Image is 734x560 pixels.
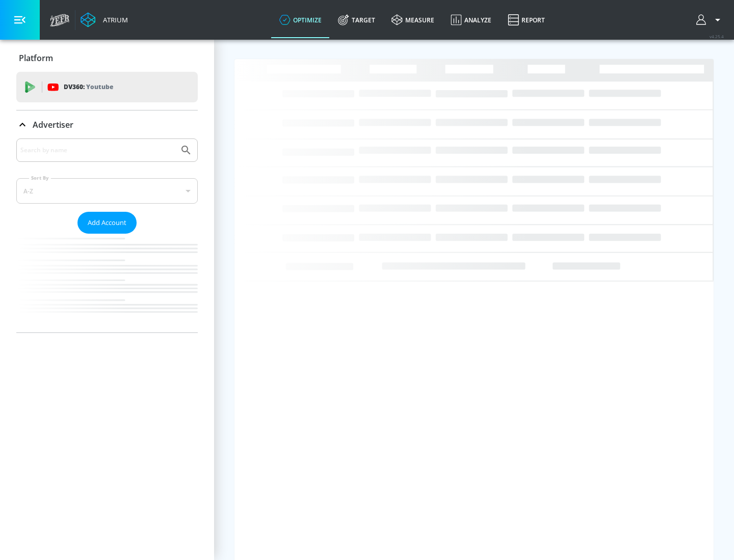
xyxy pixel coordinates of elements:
[77,212,137,234] button: Add Account
[86,81,113,92] p: Youtube
[20,144,175,157] input: Search by name
[271,2,330,38] a: optimize
[710,34,724,39] span: v 4.25.4
[33,119,73,130] p: Advertiser
[99,15,128,24] div: Atrium
[442,2,500,38] a: Analyze
[64,81,113,93] p: DV360:
[383,2,442,38] a: measure
[16,110,198,139] div: Advertiser
[19,52,53,64] p: Platform
[16,138,198,332] div: Advertiser
[16,44,198,72] div: Platform
[88,217,126,229] span: Add Account
[16,234,198,332] nav: list of Advertiser
[500,2,553,38] a: Report
[29,175,51,181] label: Sort By
[16,72,198,102] div: DV360: Youtube
[330,2,383,38] a: Target
[16,178,198,204] div: A-Z
[81,12,128,27] a: Atrium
